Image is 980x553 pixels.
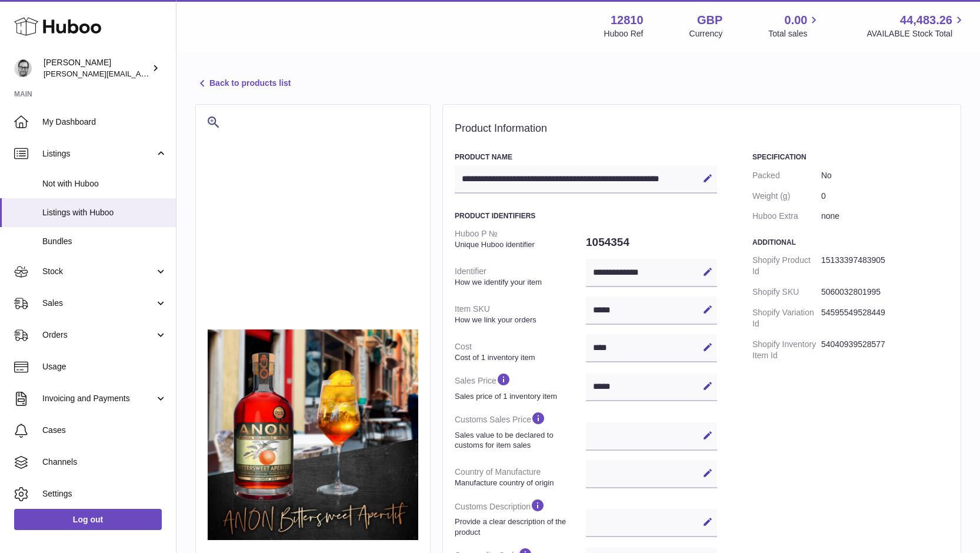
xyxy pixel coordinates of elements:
[195,76,291,91] a: Back to products list
[455,211,717,221] h3: Product Identifiers
[42,236,167,247] span: Bundles
[42,207,167,218] span: Listings with Huboo
[752,250,821,282] dt: Shopify Product Id
[14,59,32,77] img: alex@digidistiller.com
[866,12,966,39] a: 44,483.26 AVAILABLE Stock Total
[752,186,821,206] dt: Weight (g)
[455,152,717,162] h3: Product Name
[821,165,949,186] dd: No
[455,493,586,542] dt: Customs Description
[455,337,586,367] dt: Cost
[42,425,167,436] span: Cases
[455,352,583,363] strong: Cost of 1 inventory item
[821,206,949,226] dd: none
[455,122,949,135] h2: Product Information
[752,152,949,162] h3: Specification
[42,457,167,468] span: Channels
[44,57,149,79] div: [PERSON_NAME]
[42,178,167,189] span: Not with Huboo
[752,238,949,247] h3: Additional
[455,315,583,325] strong: How we link your orders
[821,282,949,302] dd: 5060032801995
[785,12,808,28] span: 0.00
[768,28,821,39] span: Total sales
[42,298,155,309] span: Sales
[42,266,155,277] span: Stock
[455,391,583,402] strong: Sales price of 1 inventory item
[752,165,821,186] dt: Packed
[866,28,966,39] span: AVAILABLE Stock Total
[455,277,583,288] strong: How we identify your item
[752,206,821,226] dt: Huboo Extra
[42,148,155,159] span: Listings
[42,488,167,499] span: Settings
[900,12,952,28] span: 44,483.26
[14,509,162,530] a: Log out
[455,478,583,488] strong: Manufacture country of origin
[455,224,586,254] dt: Huboo P №
[44,69,236,78] span: [PERSON_NAME][EMAIL_ADDRESS][DOMAIN_NAME]
[768,12,821,39] a: 0.00 Total sales
[752,282,821,302] dt: Shopify SKU
[455,367,586,406] dt: Sales Price
[586,230,717,255] dd: 1054354
[697,12,722,28] strong: GBP
[455,299,586,329] dt: Item SKU
[821,302,949,334] dd: 54595549528449
[689,28,723,39] div: Currency
[42,116,167,128] span: My Dashboard
[611,12,644,28] strong: 12810
[455,406,586,455] dt: Customs Sales Price
[821,186,949,206] dd: 0
[455,239,583,250] strong: Unique Huboo identifier
[752,334,821,366] dt: Shopify Inventory Item Id
[821,334,949,366] dd: 54040939528577
[821,250,949,282] dd: 15133397483905
[42,329,155,341] span: Orders
[42,361,167,372] span: Usage
[604,28,644,39] div: Huboo Ref
[455,462,586,492] dt: Country of Manufacture
[455,430,583,451] strong: Sales value to be declared to customs for item sales
[455,517,583,537] strong: Provide a clear description of the product
[42,393,155,404] span: Invoicing and Payments
[208,329,418,540] img: 877bb8492debe66be26b29d3917af69f8a116eadac7343d14610273d55dfdf03.jpg
[752,302,821,334] dt: Shopify Variation Id
[455,261,586,292] dt: Identifier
